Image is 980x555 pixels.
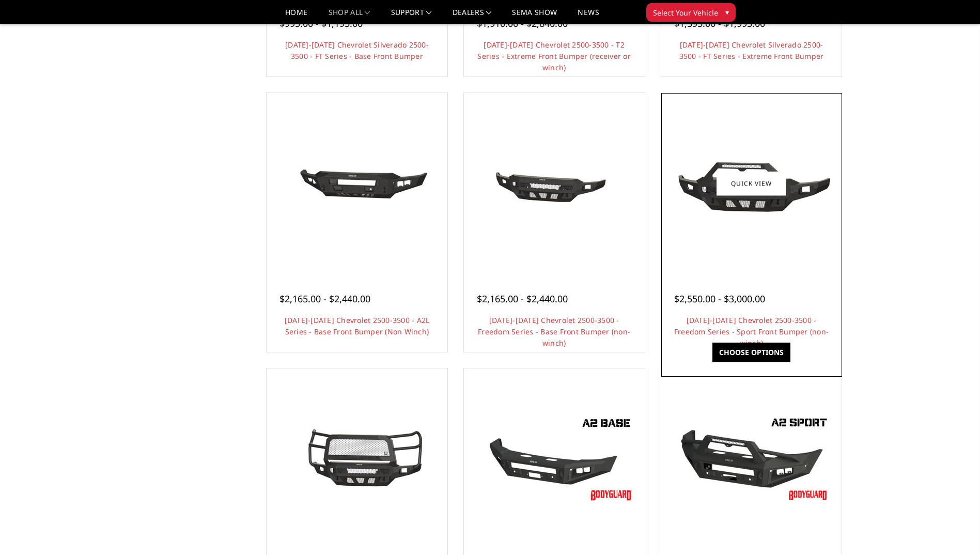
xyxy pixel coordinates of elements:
a: 2020-2023 Chevrolet 2500-3500 - Freedom Series - Extreme Front Bumper 2020-2023 Chevrolet 2500-35... [269,371,445,547]
iframe: Chat Widget [928,505,980,555]
span: Select Your Vehicle [653,7,718,18]
span: ▾ [725,7,729,18]
a: Dealers [453,9,492,24]
a: A2 Series - Sport Front Bumper (winch mount) A2 Series - Sport Front Bumper (winch mount) [664,371,839,547]
a: Quick view [717,171,786,195]
span: $995.00 - $1,195.00 [279,17,363,29]
a: Home [285,9,307,24]
a: 2020-2023 Chevrolet 2500-3500 - Freedom Series - Sport Front Bumper (non-winch) [664,96,839,271]
a: News [578,9,599,24]
a: [DATE]-[DATE] Chevrolet 2500-3500 - Freedom Series - Base Front Bumper (non-winch) [478,315,630,348]
a: Support [391,9,432,24]
a: [DATE]-[DATE] Chevrolet Silverado 2500-3500 - FT Series - Extreme Front Bumper [679,40,824,61]
a: [DATE]-[DATE] Chevrolet 2500-3500 - T2 Series - Extreme Front Bumper (receiver or winch) [477,40,631,72]
span: $1,595.00 - $1,995.00 [674,17,765,29]
span: $2,550.00 - $3,000.00 [674,292,765,305]
a: A2 Series Base Front Bumper (winch mount) A2 Series Base Front Bumper (winch mount) [466,371,642,547]
a: [DATE]-[DATE] Chevrolet 2500-3500 - A2L Series - Base Front Bumper (Non Winch) [285,315,430,336]
span: $2,165.00 - $2,440.00 [477,292,568,305]
a: [DATE]-[DATE] Chevrolet Silverado 2500-3500 - FT Series - Base Front Bumper [285,40,429,61]
a: [DATE]-[DATE] Chevrolet 2500-3500 - Freedom Series - Sport Front Bumper (non-winch) [674,315,829,348]
button: Select Your Vehicle [646,3,736,22]
span: $2,165.00 - $2,440.00 [279,292,370,305]
span: $1,910.00 - $2,840.00 [477,17,568,29]
a: Choose Options [712,343,790,362]
a: 2020-2023 Chevrolet 2500-3500 - A2L Series - Base Front Bumper (Non Winch) 2020 Chevrolet HD - Av... [269,96,445,271]
img: 2020-2023 Chevrolet 2500-3500 - Freedom Series - Extreme Front Bumper [274,422,440,496]
img: 2020-2023 Chevrolet 2500-3500 - Freedom Series - Sport Front Bumper (non-winch) [668,146,834,221]
a: SEMA Show [512,9,557,24]
a: 2020-2023 Chevrolet 2500-3500 - Freedom Series - Base Front Bumper (non-winch) 2020-2023 Chevrole... [466,96,642,271]
a: shop all [329,9,370,24]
